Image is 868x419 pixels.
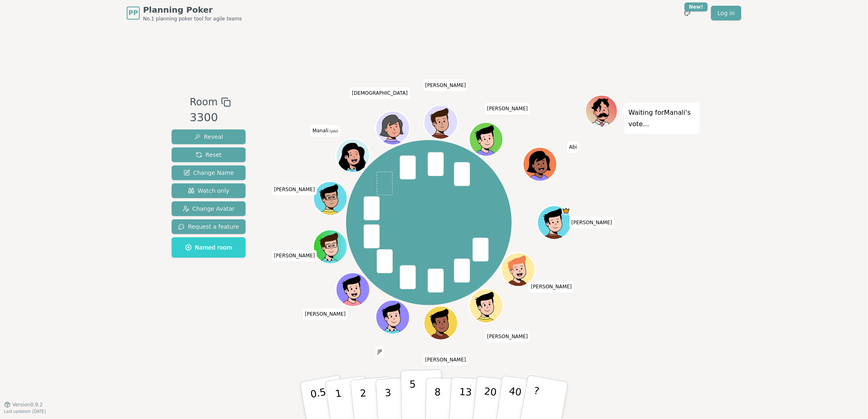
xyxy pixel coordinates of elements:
span: Version 0.9.2 [12,401,43,408]
button: Named room [172,237,246,258]
span: Click to change your name [272,184,317,195]
button: Click to change your avatar [337,140,369,172]
span: Click to change your name [303,309,348,320]
span: Reveal [194,133,223,141]
span: Click to change your name [569,217,614,228]
a: Log in [711,6,741,20]
span: Watch only [188,187,230,195]
span: Click to change your name [376,346,384,358]
button: Change Name [172,165,246,180]
span: Click to change your name [485,103,530,114]
span: Click to change your name [567,141,579,153]
span: Reset [196,151,221,159]
span: Click to change your name [423,354,468,366]
button: Reset [172,147,246,162]
div: New! [685,2,708,11]
span: Click to change your name [311,125,340,136]
button: Request a feature [172,219,246,234]
span: Click to change your name [423,80,468,91]
span: Room [190,95,217,109]
span: Dan is the host [562,207,570,215]
span: Change Name [183,169,234,177]
a: PPPlanning PokerNo.1 planning poker tool for agile teams [127,4,242,22]
button: Reveal [172,129,246,144]
button: Version0.9.2 [4,401,43,408]
div: 3300 [190,109,230,126]
button: Change Avatar [172,201,246,216]
button: New! [680,6,695,20]
span: Click to change your name [272,250,317,261]
span: Click to change your name [350,87,409,99]
span: Last updated: [DATE] [4,409,46,414]
button: Watch only [172,183,246,198]
span: (you) [329,129,338,133]
span: Click to change your name [529,281,574,292]
span: Planning Poker [143,4,242,16]
span: Named room [185,243,232,252]
span: Change Avatar [183,205,235,213]
p: Waiting for Manali 's vote... [629,107,696,130]
span: Request a feature [178,223,239,231]
span: No.1 planning poker tool for agile teams [143,16,242,22]
span: PP [128,8,138,18]
span: Click to change your name [485,331,530,342]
